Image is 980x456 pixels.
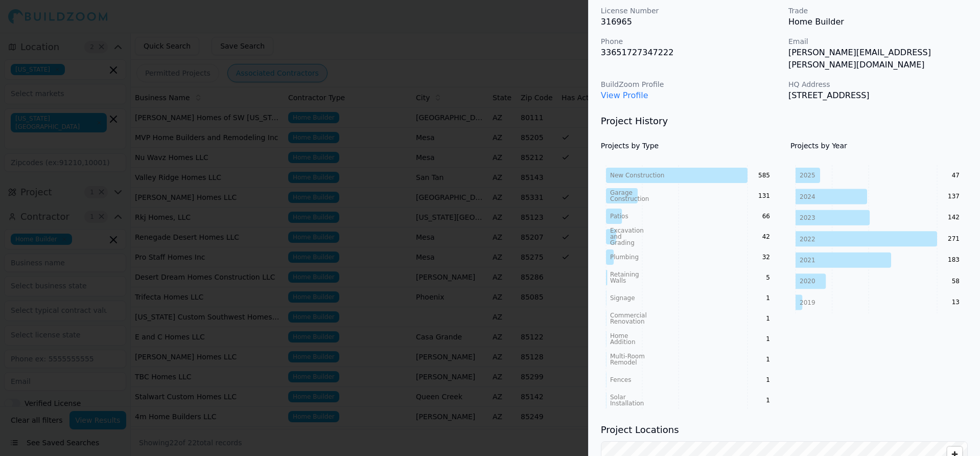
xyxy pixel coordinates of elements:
[800,299,815,306] tspan: 2019
[610,172,664,179] tspan: New Construction
[762,233,770,240] text: 42
[800,214,815,221] tspan: 2023
[610,359,637,366] tspan: Remodel
[952,172,960,179] text: 47
[610,277,626,284] tspan: Walls
[800,257,815,264] tspan: 2021
[948,193,960,200] text: 137
[610,338,636,346] tspan: Addition
[601,6,780,16] p: License Number
[601,423,968,437] h3: Project Locations
[766,315,770,322] text: 1
[788,36,968,47] p: Email
[800,236,815,243] tspan: 2022
[788,89,968,102] p: [STREET_ADDRESS]
[952,299,960,306] text: 13
[800,172,815,179] tspan: 2025
[601,90,648,100] a: View Profile
[610,400,644,407] tspan: Installation
[952,278,960,285] text: 58
[800,193,815,200] tspan: 2024
[948,235,960,242] text: 271
[766,356,770,363] text: 1
[610,195,649,202] tspan: Construction
[601,16,780,28] p: 316965
[601,36,780,47] p: Phone
[610,271,639,278] tspan: Retaining
[601,79,780,89] p: BuildZoom Profile
[766,294,770,302] text: 1
[788,6,968,16] p: Trade
[610,353,645,360] tspan: Multi-Room
[766,376,770,383] text: 1
[610,233,622,240] tspan: and
[762,213,770,220] text: 66
[610,394,626,401] tspan: Solar
[788,47,968,71] p: [PERSON_NAME][EMAIL_ADDRESS][PERSON_NAME][DOMAIN_NAME]
[601,114,968,128] h3: Project History
[766,397,770,404] text: 1
[601,47,780,59] p: 33651727347222
[610,239,635,246] tspan: Grading
[610,213,628,220] tspan: Patios
[948,214,960,221] text: 142
[790,141,968,151] h4: Projects by Year
[610,227,644,234] tspan: Excavation
[601,141,778,151] h4: Projects by Type
[610,254,639,261] tspan: Plumbing
[758,192,770,199] text: 131
[610,312,647,319] tspan: Commercial
[788,79,968,89] p: HQ Address
[758,172,770,179] text: 585
[610,376,631,383] tspan: Fences
[800,278,815,285] tspan: 2020
[610,332,628,339] tspan: Home
[766,274,770,281] text: 5
[766,335,770,343] text: 1
[762,254,770,261] text: 32
[948,256,960,263] text: 183
[610,294,635,302] tspan: Signage
[610,318,645,325] tspan: Renovation
[610,189,633,196] tspan: Garage
[788,16,968,28] p: Home Builder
